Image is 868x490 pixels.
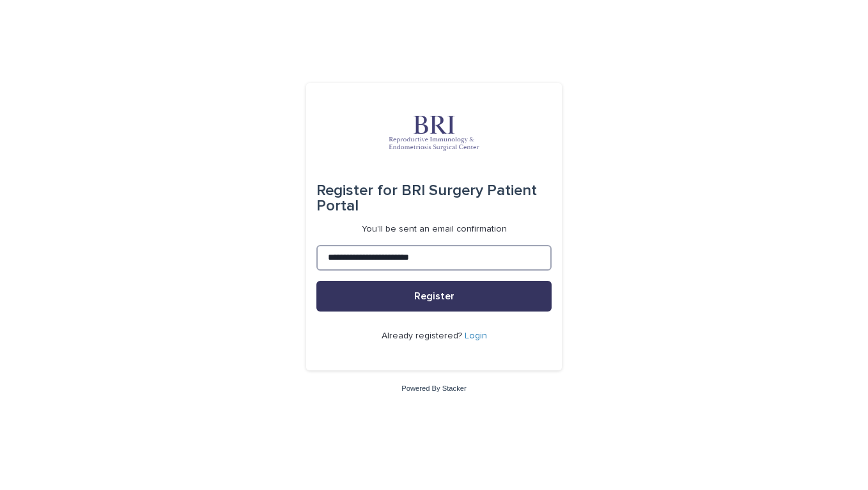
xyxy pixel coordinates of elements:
[357,114,511,152] img: oRmERfgFTTevZZKagoCM
[401,384,466,392] a: Powered By Stacker
[414,291,454,301] span: Register
[382,331,465,340] span: Already registered?
[362,224,507,235] p: You'll be sent an email confirmation
[465,331,487,340] a: Login
[316,183,398,198] span: Register for
[316,173,552,224] div: BRI Surgery Patient Portal
[316,281,552,312] button: Register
